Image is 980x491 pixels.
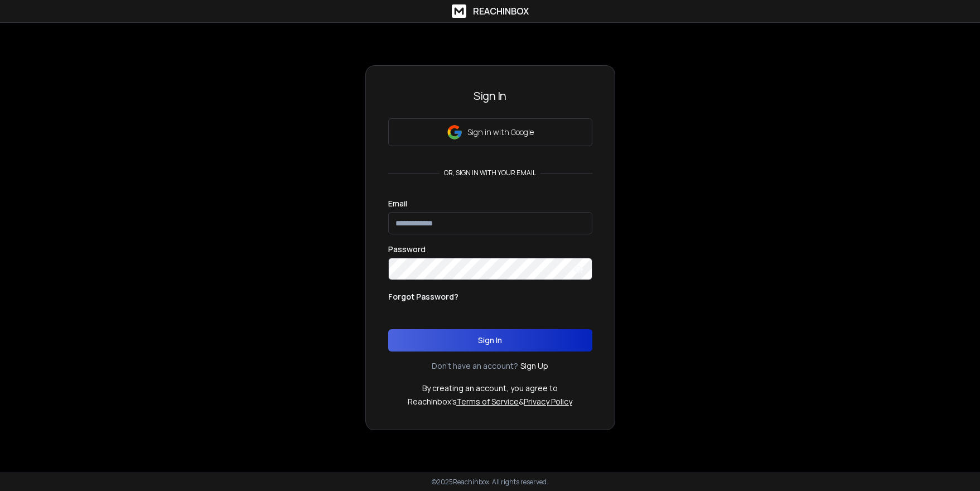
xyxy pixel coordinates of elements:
[473,4,529,18] h1: ReachInbox
[520,360,548,372] a: Sign Up
[467,127,534,138] p: Sign in with Google
[388,245,426,253] label: Password
[388,200,407,208] label: Email
[388,88,592,104] h3: Sign In
[432,360,518,372] p: Don't have an account?
[388,291,458,302] p: Forgot Password?
[432,478,548,487] p: © 2025 Reachinbox. All rights reserved.
[524,396,572,407] a: Privacy Policy
[452,4,529,18] a: ReachInbox
[440,169,540,177] p: or, sign in with your email
[456,396,519,407] a: Terms of Service
[388,118,592,146] button: Sign in with Google
[422,383,558,394] p: By creating an account, you agree to
[408,396,572,407] p: ReachInbox's &
[388,329,592,352] button: Sign In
